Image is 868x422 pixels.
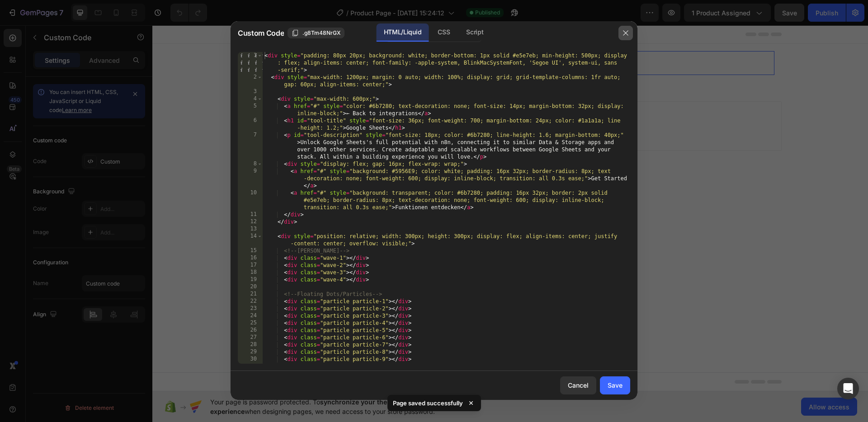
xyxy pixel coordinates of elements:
[238,225,263,233] div: 13
[238,131,263,160] div: 7
[288,28,344,38] button: .g8Tm48NrGX
[330,103,379,111] span: from URL or image
[398,91,453,101] div: Add blank section
[238,305,263,312] div: 23
[600,376,630,394] button: Save
[238,254,263,262] div: 16
[238,356,263,363] div: 30
[238,211,263,218] div: 11
[238,218,263,225] div: 12
[238,88,263,95] div: 3
[238,269,263,276] div: 18
[238,103,263,117] div: 5
[238,233,263,247] div: 14
[238,327,263,334] div: 26
[238,262,263,269] div: 17
[430,23,457,42] div: CSS
[238,348,263,356] div: 29
[331,91,379,101] div: Generate layout
[238,276,263,283] div: 19
[560,376,596,394] button: Cancel
[238,291,263,298] div: 21
[459,23,491,42] div: Script
[238,168,263,189] div: 9
[336,71,379,80] span: Add section
[238,298,263,305] div: 22
[238,341,263,348] div: 28
[238,95,263,103] div: 4
[238,117,263,131] div: 6
[238,189,263,211] div: 10
[238,283,263,291] div: 20
[391,103,458,111] span: then drag & drop elements
[302,29,340,37] span: .g8Tm48NrGX
[238,247,263,254] div: 15
[238,334,263,341] div: 27
[377,23,429,42] div: HTML/Liquid
[238,160,263,168] div: 8
[238,28,284,38] span: Custom Code
[393,399,463,408] p: Page saved successfully
[238,312,263,319] div: 24
[238,74,263,88] div: 2
[608,380,623,390] div: Save
[837,378,859,399] div: Open Intercom Messenger
[260,91,315,101] div: Choose templates
[94,33,622,42] p: Publish the page to see the content.
[238,319,263,327] div: 25
[238,363,263,370] div: 31
[568,380,589,390] div: Cancel
[105,54,144,62] div: Custom Code
[256,103,318,111] span: inspired by CRO experts
[238,52,263,74] div: 1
